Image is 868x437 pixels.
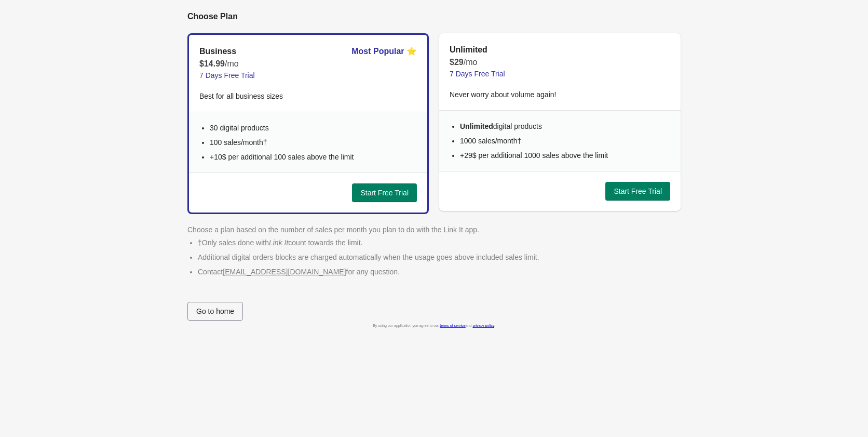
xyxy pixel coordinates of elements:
span: /mo [464,58,478,67]
p: Never worry about volume again! [450,89,670,100]
span: Start Free Trial [360,189,409,197]
button: Go to home [187,302,243,321]
li: Contact for any question. [198,267,681,277]
li: Additional digital orders blocks are charged automatically when the usage goes above included sal... [198,252,681,262]
button: Start Free Trial [605,182,670,201]
button: Start Free Trial [352,183,417,202]
li: 30 digital products [210,123,417,133]
div: 7 Days Free Trial [199,70,417,81]
div: $14.99 [199,58,417,70]
div: 7 Days Free Trial [450,69,670,79]
div: Business [199,45,236,58]
span: /mo [225,59,239,68]
h2: Choose Plan [187,10,681,23]
li: 100 sales/month† [210,137,417,148]
li: digital products [460,121,670,131]
div: Most Popular ⭐️ [351,45,417,58]
span: Unlimited [460,122,493,130]
div: $29 [450,56,670,69]
h2: Unlimited [450,44,487,56]
span: Start Free Trial [614,187,662,195]
span: Go to home [196,307,234,315]
div: By using our application you agree to our and . [187,321,681,331]
i: Link It [269,239,288,247]
div: Choose a plan based on the number of sales per month you plan to do with the Link It app. [187,224,681,235]
a: [EMAIL_ADDRESS][DOMAIN_NAME] [223,268,346,276]
li: 1000 sales/month† [460,136,670,146]
li: +10$ per additional 100 sales above the limit [210,152,417,162]
a: privacy policy [472,324,494,327]
li: +29$ per additional 1000 sales above the limit [460,150,670,161]
li: †Only sales done with count towards the limit. [198,237,681,248]
p: Best for all business sizes [199,91,417,101]
a: terms of service [440,324,465,327]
